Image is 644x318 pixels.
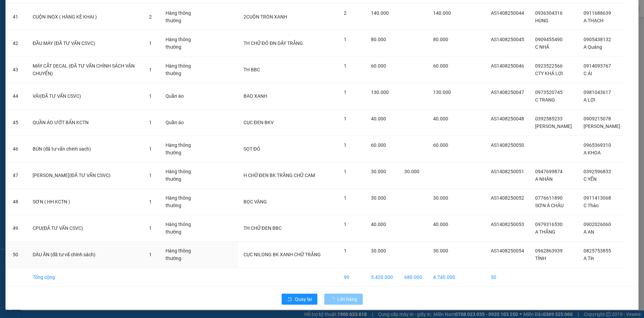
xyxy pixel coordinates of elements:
span: [PERSON_NAME] [584,123,620,129]
span: 1 [149,40,152,46]
span: A Quảng [584,44,602,50]
span: 0392596833 [584,169,611,174]
span: 0909215078 [584,116,611,121]
span: A KHOA [584,150,601,155]
span: loading [330,297,337,302]
span: 2 [344,10,347,16]
span: 1 [149,120,152,125]
span: 1 [344,142,347,148]
td: Hàng thông thường [160,242,207,268]
span: C TRANG [535,97,555,103]
span: 40.000 [433,116,448,121]
span: HÙNG [535,18,549,23]
span: 80.000 [371,37,386,42]
span: 130.000 [371,90,389,95]
span: 0936304316 [535,10,563,16]
span: 0909455490 [535,37,563,42]
span: 2CUỘN TRÒN XANH [244,14,287,20]
td: VẢI(ĐÃ TƯ VẤN CSVC) [27,83,144,109]
span: SỌT ĐỎ [244,146,260,152]
td: BÚN (đã tư vấn chính sach) [27,136,144,162]
span: 1 [149,146,152,152]
span: 0905438132 [584,37,611,42]
span: 1 [344,116,347,121]
span: 1 [344,37,347,42]
span: AS1408250047 [491,90,524,95]
span: SƠN Á CHÂU [535,203,564,208]
td: 680.000 [399,268,428,287]
td: Hàng thông thường [160,189,207,215]
span: Quay lại [295,295,312,303]
span: 2 [149,14,152,20]
span: C ÁI [584,71,592,76]
span: 1 [344,248,347,254]
span: 0973520745 [535,90,563,95]
td: Hàng thông thường [160,215,207,242]
span: AS1408250050 [491,142,524,148]
span: 140.000 [371,10,389,16]
span: AS1408250051 [491,169,524,174]
td: [PERSON_NAME](ĐÃ TƯ VẤN CSVC) [27,162,144,189]
span: 30.000 [433,195,448,201]
span: 0981043617 [584,90,611,95]
span: 60.000 [433,63,448,69]
span: A NHÂN [535,176,553,182]
span: 0911688639 [584,10,611,16]
span: 1 [344,222,347,227]
span: 0962863939 [535,248,563,254]
td: CPU(ĐÃ TƯ VẤN CSVC) [27,215,144,242]
td: 45 [7,109,27,136]
td: 46 [7,136,27,162]
td: QUẦN ÁO ƯỚT BẨN KCTN [27,109,144,136]
span: H CHỮ ĐEN BK TRẮNG CHỮ CAM [244,173,315,178]
span: Lên hàng [337,295,357,303]
span: TH CHỮ ĐỎ ĐN DÂY TRẮNG [244,40,303,46]
span: AS1408250054 [491,248,524,254]
span: 1 [149,199,152,204]
td: Hàng thông thường [160,4,207,30]
span: CTY KHẢ LỢI [535,71,563,76]
span: 1 [149,225,152,231]
td: Tổng cộng [27,268,144,287]
td: DÀU ĂN (đã tư vấ chính sách) [27,242,144,268]
span: A THẠCH [584,18,603,23]
span: 1 [344,169,347,174]
span: TH CHỮ ĐEN BBC [244,225,282,231]
span: 60.000 [371,63,386,69]
span: 140.000 [433,10,451,16]
td: Hàng thông thường [160,136,207,162]
span: 0911413068 [584,195,611,201]
span: AS1408250045 [491,37,524,42]
span: C Thảo [584,203,599,208]
span: 1 [149,173,152,178]
span: 1 [344,63,347,69]
td: Hàng thông thường [160,57,207,83]
span: 30.000 [433,248,448,254]
span: 130.000 [433,90,451,95]
span: CỤC NILONG BK XANH CHỮ TRẮNG [244,252,321,257]
span: 30.000 [404,169,419,174]
td: Quần áo [160,109,207,136]
td: MÁY CẮT DECAL (ĐÃ TƯ VẤN CHÍNH SÁCH VẬN CHUYỂN) [27,57,144,83]
span: 40.000 [433,222,448,227]
td: CUỘN INOX ( HÀNG KÊ KHAI ) [27,4,144,30]
span: 80.000 [433,37,448,42]
span: 0923522566 [535,63,563,69]
span: A THẮNG [535,229,555,235]
span: C YẾN [584,176,597,182]
td: 48 [7,189,27,215]
td: 43 [7,57,27,83]
span: AS1408250044 [491,10,524,16]
span: rollback [287,297,292,302]
td: 4.740.000 [428,268,461,287]
span: TH BBC [244,67,260,72]
span: A LỢI [584,97,595,103]
span: BAO XANH [244,93,267,99]
span: A AN [584,229,594,235]
span: 1 [149,252,152,257]
span: TÌNH [535,256,546,261]
span: AS1408250046 [491,63,524,69]
span: 0979316530 [535,222,563,227]
td: SƠN ( HH KCTN ) [27,189,144,215]
td: ĐẦU MÁY (ĐÃ TƯ VẤN CSVC) [27,30,144,57]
